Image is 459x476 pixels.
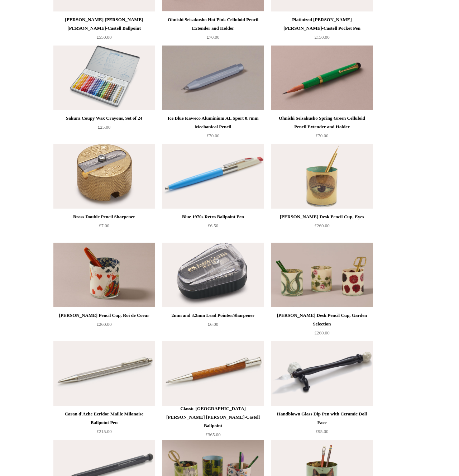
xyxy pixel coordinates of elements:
a: Sakura Coupy Wax Crayons, Set of 24 Sakura Coupy Wax Crayons, Set of 24 [53,46,155,110]
div: [PERSON_NAME] Desk Pencil Cup, Garden Selection [273,311,371,328]
a: Handblown Glass Dip Pen with Ceramic Doll Face £95.00 [271,410,373,439]
span: £25.00 [98,124,111,130]
div: Caran d'Ache Ecridor Maille Milanaise Ballpoint Pen [55,410,153,427]
img: Brass Double Pencil Sharpener [53,144,155,209]
div: [PERSON_NAME] Pencil Cup, Roi de Coeur [55,311,153,320]
div: Sakura Coupy Wax Crayons, Set of 24 [55,114,153,123]
span: £260.00 [96,322,111,327]
img: Sakura Coupy Wax Crayons, Set of 24 [53,46,155,110]
img: Ohnishi Seisakusho Spring Green Celluloid Pencil Extender and Holder [271,46,373,110]
a: 2mm and 3.2mm Lead Pointer/Sharpener £6.00 [162,311,264,341]
a: [PERSON_NAME] Pencil Cup, Roi de Coeur £260.00 [53,311,155,341]
span: £260.00 [314,223,329,228]
img: 2mm and 3.2mm Lead Pointer/Sharpener [162,243,264,307]
span: £6.50 [208,223,218,228]
div: Ohnishi Seisakusho Spring Green Celluloid Pencil Extender and Holder [273,114,371,131]
a: Ohnishi Seisakusho Spring Green Celluloid Pencil Extender and Holder Ohnishi Seisakusho Spring Gr... [271,46,373,110]
span: £550.00 [96,34,111,40]
img: Ice Blue Kaweco Aluminium AL Sport 0.7mm Mechanical Pencil [162,46,264,110]
a: Blue 1970s Retro Ballpoint Pen £6.50 [162,213,264,242]
img: John Derian Desk Pencil Cup, Garden Selection [271,243,373,307]
span: £70.00 [316,133,329,138]
span: £6.00 [208,322,218,327]
a: Ohnishi Seisakusho Spring Green Celluloid Pencil Extender and Holder £70.00 [271,114,373,143]
a: [PERSON_NAME] [PERSON_NAME] [PERSON_NAME]‑Castell Ballpoint £550.00 [53,15,155,45]
span: £150.00 [314,34,329,40]
div: 2mm and 3.2mm Lead Pointer/Sharpener [164,311,262,320]
div: Handblown Glass Dip Pen with Ceramic Doll Face [273,410,371,427]
div: Classic [GEOGRAPHIC_DATA] [PERSON_NAME] [PERSON_NAME]‑Castell Ballpoint [164,404,262,430]
a: John Derian Desk Pencil Cup, Eyes John Derian Desk Pencil Cup, Eyes [271,144,373,209]
a: Ice Blue Kaweco Aluminium AL Sport 0.7mm Mechanical Pencil Ice Blue Kaweco Aluminium AL Sport 0.7... [162,46,264,110]
img: John Derian Desk Pencil Cup, Roi de Coeur [53,243,155,307]
span: £70.00 [207,34,220,40]
a: Sakura Coupy Wax Crayons, Set of 24 £25.00 [53,114,155,143]
a: [PERSON_NAME] Desk Pencil Cup, Garden Selection £260.00 [271,311,373,341]
a: John Derian Desk Pencil Cup, Garden Selection John Derian Desk Pencil Cup, Garden Selection [271,243,373,307]
div: [PERSON_NAME] Desk Pencil Cup, Eyes [273,213,371,221]
img: Caran d'Ache Ecridor Maille Milanaise Ballpoint Pen [53,341,155,406]
span: £215.00 [96,429,111,434]
span: £365.00 [205,432,220,437]
span: £95.00 [316,429,329,434]
img: Classic Pernambuco Graf Von Faber‑Castell Ballpoint [162,341,264,406]
div: Ice Blue Kaweco Aluminium AL Sport 0.7mm Mechanical Pencil [164,114,262,131]
img: John Derian Desk Pencil Cup, Eyes [271,144,373,209]
a: Ice Blue Kaweco Aluminium AL Sport 0.7mm Mechanical Pencil £70.00 [162,114,264,143]
img: Handblown Glass Dip Pen with Ceramic Doll Face [271,341,373,406]
span: £7.00 [99,223,109,228]
img: Blue 1970s Retro Ballpoint Pen [162,144,264,209]
a: Brass Double Pencil Sharpener Brass Double Pencil Sharpener [53,144,155,209]
a: [PERSON_NAME] Desk Pencil Cup, Eyes £260.00 [271,213,373,242]
a: Classic Pernambuco Graf Von Faber‑Castell Ballpoint Classic Pernambuco Graf Von Faber‑Castell Bal... [162,341,264,406]
div: Brass Double Pencil Sharpener [55,213,153,221]
a: Caran d'Ache Ecridor Maille Milanaise Ballpoint Pen £215.00 [53,410,155,439]
a: Caran d'Ache Ecridor Maille Milanaise Ballpoint Pen Caran d'Ache Ecridor Maille Milanaise Ballpoi... [53,341,155,406]
div: [PERSON_NAME] [PERSON_NAME] [PERSON_NAME]‑Castell Ballpoint [55,15,153,33]
a: John Derian Desk Pencil Cup, Roi de Coeur John Derian Desk Pencil Cup, Roi de Coeur [53,243,155,307]
div: Blue 1970s Retro Ballpoint Pen [164,213,262,221]
a: Classic [GEOGRAPHIC_DATA] [PERSON_NAME] [PERSON_NAME]‑Castell Ballpoint £365.00 [162,404,264,439]
a: Handblown Glass Dip Pen with Ceramic Doll Face Handblown Glass Dip Pen with Ceramic Doll Face [271,341,373,406]
a: Brass Double Pencil Sharpener £7.00 [53,213,155,242]
div: Ohnishi Seisakusho Hot Pink Celluloid Pencil Extender and Holder [164,15,262,33]
span: £260.00 [314,330,329,335]
span: £70.00 [207,133,220,138]
a: Ohnishi Seisakusho Hot Pink Celluloid Pencil Extender and Holder £70.00 [162,15,264,45]
div: Platinized [PERSON_NAME] [PERSON_NAME]‑Castell Pocket Pen [273,15,371,33]
a: Blue 1970s Retro Ballpoint Pen Blue 1970s Retro Ballpoint Pen [162,144,264,209]
a: 2mm and 3.2mm Lead Pointer/Sharpener 2mm and 3.2mm Lead Pointer/Sharpener [162,243,264,307]
a: Platinized [PERSON_NAME] [PERSON_NAME]‑Castell Pocket Pen £150.00 [271,15,373,45]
